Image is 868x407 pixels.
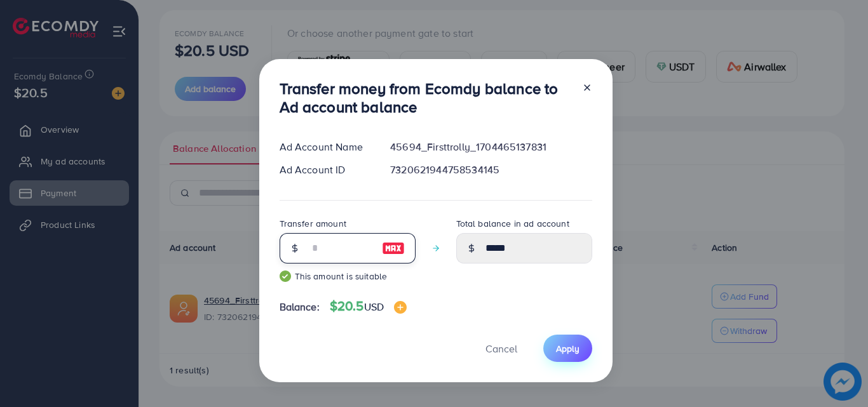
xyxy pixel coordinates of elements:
[380,140,602,154] div: 45694_Firsttrolly_1704465137831
[280,217,346,230] label: Transfer amount
[456,217,569,230] label: Total balance in ad account
[394,301,407,314] img: image
[485,342,517,356] span: Cancel
[330,298,407,314] h4: $20.5
[269,163,381,177] div: Ad Account ID
[269,140,381,154] div: Ad Account Name
[556,342,580,355] span: Apply
[280,79,572,116] h3: Transfer money from Ecomdy balance to Ad account balance
[380,163,602,177] div: 7320621944758534145
[364,300,384,314] span: USD
[280,270,416,283] small: This amount is suitable
[280,270,291,282] img: guide
[382,241,405,256] img: image
[470,335,533,362] button: Cancel
[543,335,592,362] button: Apply
[280,300,320,314] span: Balance:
